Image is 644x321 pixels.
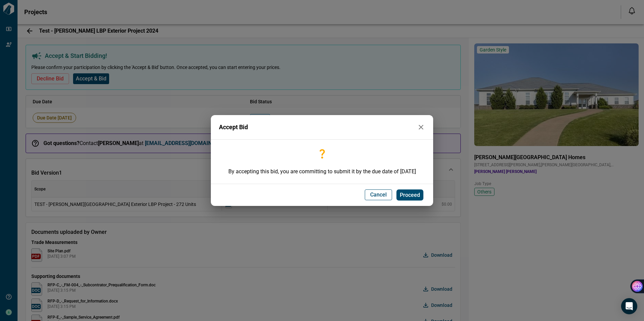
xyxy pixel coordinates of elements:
[400,192,420,199] span: Proceed
[365,189,392,200] button: Cancel
[621,298,637,314] div: Open Intercom Messenger
[219,124,248,131] span: Accept Bid
[396,189,423,201] button: Proceed
[370,191,387,198] span: Cancel
[228,159,416,176] p: By accepting this bid, you are committing to submit it by the due date of [DATE]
